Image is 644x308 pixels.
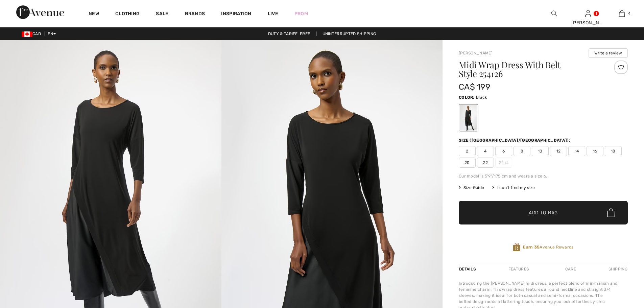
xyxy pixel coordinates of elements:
div: Our model is 5'9"/175 cm and wears a size 6. [459,173,628,179]
span: 16 [587,146,603,156]
span: Black [476,95,487,100]
span: 8 [514,146,530,156]
span: 2 [459,146,476,156]
span: 12 [550,146,567,156]
img: 1ère Avenue [16,5,64,19]
img: Bag.svg [607,208,615,217]
h1: Midi Wrap Dress With Belt Style 254126 [459,61,600,78]
div: Care [559,263,582,275]
span: 10 [532,146,549,156]
span: CAD [22,31,44,36]
span: EN [48,31,56,36]
div: I can't find my size [492,185,535,191]
span: 4 [477,146,494,156]
div: Black [460,105,477,131]
span: CA$ 199 [459,82,490,92]
strong: Earn 35 [523,245,540,250]
img: Avenue Rewards [513,243,520,252]
span: Color: [459,95,475,100]
img: search the website [551,9,557,18]
span: Avenue Rewards [523,244,573,250]
a: Sign In [585,10,591,17]
span: 22 [477,158,494,168]
img: My Bag [619,9,625,18]
a: Live [268,10,278,17]
a: Sale [156,11,168,18]
div: Size ([GEOGRAPHIC_DATA]/[GEOGRAPHIC_DATA]): [459,137,572,143]
a: 4 [605,9,638,18]
span: Size Guide [459,185,484,191]
a: Clothing [115,11,140,18]
span: 18 [605,146,622,156]
span: 4 [628,10,630,17]
span: Add to Bag [529,209,558,216]
span: 24 [495,158,512,168]
div: Details [459,263,478,275]
img: Canadian Dollar [22,31,32,37]
div: [PERSON_NAME] [571,19,604,26]
span: Inspiration [221,11,251,18]
a: [PERSON_NAME] [459,51,493,55]
a: New [89,11,99,18]
span: 6 [495,146,512,156]
div: Features [503,263,534,275]
button: Write a review [589,48,628,58]
img: ring-m.svg [505,161,508,164]
a: Brands [185,11,205,18]
button: Add to Bag [459,201,628,224]
a: Prom [294,10,308,17]
span: 20 [459,158,476,168]
img: My Info [585,9,591,18]
span: 14 [568,146,585,156]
